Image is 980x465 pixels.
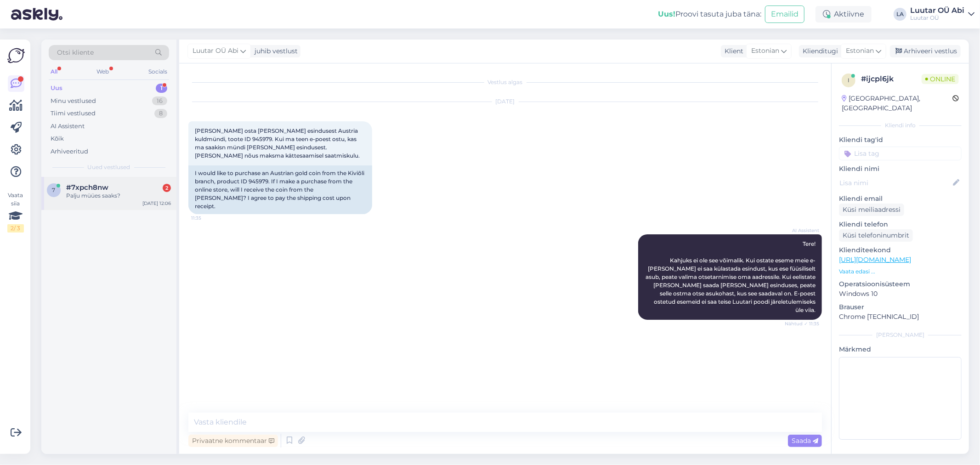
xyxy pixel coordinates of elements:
[910,7,964,14] div: Luutar OÜ Abi
[51,134,64,143] div: Kõik
[147,66,169,78] div: Socials
[839,121,962,130] div: Kliendi info
[922,74,959,84] span: Online
[156,84,167,93] div: 1
[751,46,779,56] span: Estonian
[188,78,822,86] div: Vestlus algas
[799,46,838,56] div: Klienditugi
[792,437,818,445] span: Saada
[7,191,24,232] div: Vaata siia
[894,8,906,21] div: LA
[848,77,850,84] span: i
[188,435,278,447] div: Privaatne kommentaar
[816,6,872,23] div: Aktiivne
[839,289,962,299] p: Windows 10
[721,46,743,56] div: Klient
[57,48,94,57] span: Otsi kliente
[51,96,96,106] div: Minu vestlused
[88,163,130,171] span: Uued vestlused
[66,183,108,192] span: #7xpch8nw
[7,224,24,232] div: 2 / 3
[785,227,819,234] span: AI Assistent
[51,109,96,118] div: Tiimi vestlused
[52,187,56,193] span: 7
[646,240,817,313] span: Tere! Kahjuks ei ole see võimalik. Kui ostate eseme meie e-[PERSON_NAME] ei saa külastada esindus...
[846,46,874,56] span: Estonian
[839,178,951,188] input: Lisa nimi
[910,14,964,22] div: Luutar OÜ
[51,147,88,156] div: Arhiveeritud
[95,66,111,78] div: Web
[163,184,171,192] div: 2
[193,46,238,56] span: Luutar OÜ Abi
[658,10,675,18] b: Uus!
[839,147,962,160] input: Lisa tag
[658,9,761,20] div: Proovi tasuta juba täna:
[839,229,913,242] div: Küsi telefoninumbrit
[142,200,171,207] div: [DATE] 12:06
[154,109,167,118] div: 8
[785,320,819,327] span: Nähtud ✓ 11:35
[890,45,961,57] div: Arhiveeri vestlus
[839,267,962,276] p: Vaata edasi ...
[839,135,962,145] p: Kliendi tag'id
[839,331,962,339] div: [PERSON_NAME]
[839,245,962,255] p: Klienditeekond
[51,84,62,93] div: Uus
[66,192,171,200] div: Palju müües saaks?
[51,122,85,131] div: AI Assistent
[861,74,922,85] div: # ijcpl6jk
[839,194,962,204] p: Kliendi email
[188,165,372,214] div: I would like to purchase an Austrian gold coin from the Kiviõli branch, product ID 945979. If I m...
[839,204,904,216] div: Küsi meiliaadressi
[191,215,226,221] span: 11:35
[839,345,962,354] p: Märkmed
[152,96,167,106] div: 16
[49,66,59,78] div: All
[910,7,974,22] a: Luutar OÜ AbiLuutar OÜ
[195,127,360,159] span: [PERSON_NAME] osta [PERSON_NAME] esindusest Austria kuldmündi, toote ID 945979. Kui ma teen e-poe...
[839,164,962,174] p: Kliendi nimi
[842,94,952,113] div: [GEOGRAPHIC_DATA], [GEOGRAPHIC_DATA]
[188,97,822,106] div: [DATE]
[251,46,298,56] div: juhib vestlust
[7,47,25,64] img: Askly Logo
[765,6,804,23] button: Emailid
[839,302,962,312] p: Brauser
[839,220,962,229] p: Kliendi telefon
[839,255,911,264] a: [URL][DOMAIN_NAME]
[839,279,962,289] p: Operatsioonisüsteem
[839,312,962,322] p: Chrome [TECHNICAL_ID]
